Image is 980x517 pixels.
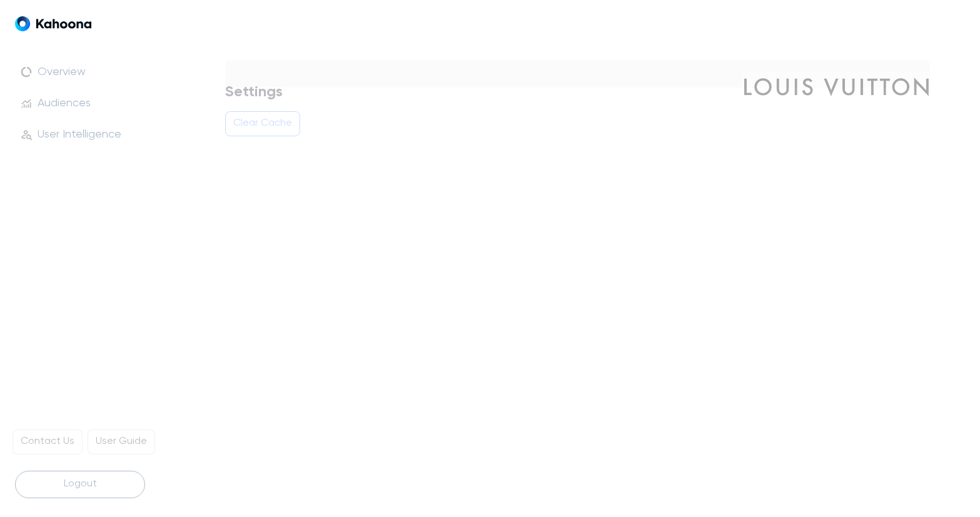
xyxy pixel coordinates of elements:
[225,70,714,111] h1: Settings
[38,65,86,79] p: Overview
[38,128,121,141] p: User Intelligence
[742,71,930,101] img: 0
[13,429,83,454] a: Contact Us
[20,97,33,109] span: monitoring
[15,96,190,110] a: monitoringAudiences
[96,434,147,450] p: User Guide
[21,434,74,450] p: Contact Us
[225,111,300,136] button: Clear Cache
[15,16,91,31] img: Logo
[233,116,292,132] p: Clear Cache
[88,429,155,454] a: User Guide
[15,471,145,498] button: Logout
[20,128,33,141] span: person_search
[38,96,91,110] p: Audiences
[15,128,190,141] a: person_searchUser Intelligence
[64,476,97,493] p: Logout
[15,65,190,79] a: data_usageOverview
[20,66,33,78] span: data_usage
